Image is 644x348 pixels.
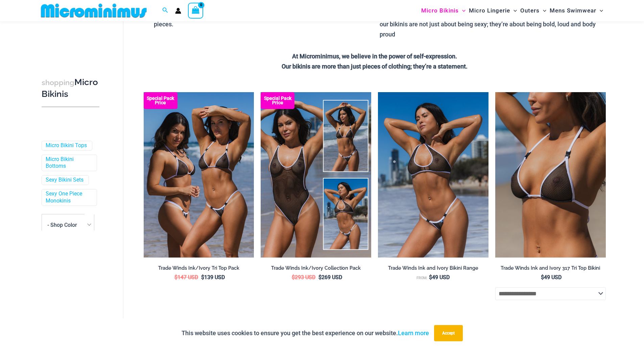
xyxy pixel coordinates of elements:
bdi: 139 USD [201,274,225,280]
span: Menu Toggle [459,2,466,19]
b: Special Pack Price [261,96,294,105]
img: Tradewinds Ink and Ivory 384 Halter 453 Micro 02 [378,92,488,258]
h2: Trade Winds Ink/Ivory Collection Pack [261,265,371,271]
a: Tradewinds Ink and Ivory 317 Tri Top 01Tradewinds Ink and Ivory 317 Tri Top 453 Micro 06Tradewind... [495,92,606,258]
a: Trade Winds Ink and Ivory 317 Tri Top Bikini [495,265,606,274]
span: - Shop Color [42,214,94,236]
a: Search icon link [162,6,168,15]
span: $ [201,274,204,280]
nav: Site Navigation [419,1,606,20]
span: From: [416,276,427,280]
bdi: 49 USD [429,274,450,280]
a: Trade Winds Ink/Ivory Tri Top Pack [144,265,254,274]
img: Collection Pack [261,92,371,258]
span: Menu Toggle [510,2,517,19]
bdi: 49 USD [541,274,562,280]
a: Learn more [398,329,429,337]
strong: Our bikinis are more than just pieces of clothing; they’re a statement. [282,63,468,70]
a: Top Bum Pack Top Bum Pack bTop Bum Pack b [144,92,254,258]
a: Micro Bikini Tops [46,142,87,149]
span: Menu Toggle [540,2,546,19]
a: Tradewinds Ink and Ivory 384 Halter 453 Micro 02Tradewinds Ink and Ivory 384 Halter 453 Micro 01T... [378,92,488,258]
span: $ [429,274,432,280]
a: Mens SwimwearMenu ToggleMenu Toggle [548,2,605,19]
bdi: 269 USD [318,274,342,280]
a: Account icon link [175,8,181,14]
a: Trade Winds Ink and Ivory Bikini Range [378,265,488,274]
span: shopping [42,78,74,87]
a: Collection Pack Collection Pack b (1)Collection Pack b (1) [261,92,371,258]
h2: Trade Winds Ink and Ivory 317 Tri Top Bikini [495,265,606,271]
a: View Shopping Cart, empty [188,3,204,18]
button: Accept [434,325,463,341]
h3: Micro Bikinis [42,77,99,100]
p: This website uses cookies to ensure you get the best experience on our website. [182,328,429,338]
span: Micro Lingerie [469,2,510,19]
span: - Shop Color [47,222,77,228]
span: Mens Swimwear [550,2,596,19]
span: - Shop Color [42,214,94,236]
span: $ [541,274,544,280]
b: Special Pack Price [144,96,177,105]
bdi: 147 USD [174,274,198,280]
strong: At Microminimus, we believe in the power of self-expression. [292,53,457,60]
a: Sexy One Piece Monokinis [46,190,92,205]
span: $ [292,274,295,280]
span: Micro Bikinis [421,2,459,19]
span: $ [318,274,321,280]
a: Micro BikinisMenu ToggleMenu Toggle [420,2,467,19]
bdi: 293 USD [292,274,315,280]
h2: Trade Winds Ink/Ivory Tri Top Pack [144,265,254,271]
a: Micro Bikini Bottoms [46,156,92,170]
img: Tradewinds Ink and Ivory 317 Tri Top 01 [495,92,606,258]
span: $ [174,274,177,280]
span: Outers [520,2,540,19]
img: MM SHOP LOGO FLAT [38,3,149,18]
a: Sexy Bikini Sets [46,177,84,184]
span: Menu Toggle [596,2,603,19]
h2: Trade Winds Ink and Ivory Bikini Range [378,265,488,271]
a: OutersMenu ToggleMenu Toggle [519,2,548,19]
a: Micro LingerieMenu ToggleMenu Toggle [467,2,519,19]
img: Top Bum Pack [144,92,254,258]
a: Trade Winds Ink/Ivory Collection Pack [261,265,371,274]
